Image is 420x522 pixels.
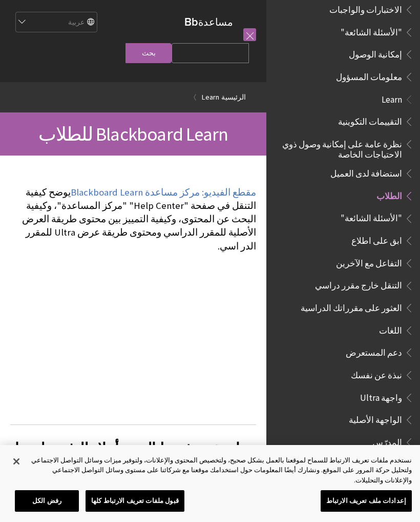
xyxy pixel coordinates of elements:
[279,136,402,160] span: نظرة عامة على إمكانية وصول ذوي الاحتياجات الخاصة
[341,24,402,37] span: "الأسئلة الشائعة"
[184,15,198,29] strong: Bb
[338,113,402,127] span: التقييمات التكوينية
[336,255,402,268] span: التفاعل مع الآخرين
[5,450,28,473] button: إغلاق
[379,322,402,336] span: اللغات
[15,12,97,33] select: Site Language Selector
[346,344,402,358] span: دعم المستعرض
[301,299,402,313] span: العثور على مقرراتك الدراسية
[349,411,402,425] span: الواجهة الأصلية
[125,43,172,63] input: بحث
[38,122,228,146] span: Blackboard Learn للطلاب
[360,389,402,403] span: واجهة Ultra
[71,186,256,199] a: مقطع الفيديو: مركز مساعدة Blackboard Learn
[382,91,402,105] span: Learn
[376,187,402,201] span: الطلاب
[336,68,402,82] span: معلومات المسؤول
[10,262,256,401] iframe: Blackboard Learn Help Center
[351,366,402,380] span: نبذة عن نفسك
[202,91,219,104] a: Learn
[351,232,402,246] span: ابق على اطلاع
[15,490,79,512] button: رفض الكل
[349,46,402,60] span: إمكانية الوصول
[86,490,184,512] button: قبول ملفات تعريف الارتباط كلها
[272,91,414,496] nav: Book outline for Blackboard Learn Help
[372,434,402,448] span: المدرّس
[341,210,402,224] span: "الأسئلة الشائعة"
[329,1,402,15] span: الاختبارات والواجبات
[221,91,246,104] a: الرئيسية
[184,15,233,28] a: مساعدةBb
[330,165,402,179] span: استضافة لدى العميل
[321,490,412,512] button: إعدادات ملف تعريف الارتباط
[10,186,256,253] p: يوضح كيفية التنقل في صفحة "Help Center" "مركز المساعدة"، وكيفية البحث عن المحتوى، وكيفية التمييز ...
[315,277,402,291] span: التنقل خارج مقرر دراسي
[29,455,412,486] div: نستخدم ملفات تعريف الارتباط للسماح لموقعنا بالعمل بشكل صحيح، ولتخصيص المحتوى والإعلانات، ولتوفير ...
[10,424,256,480] h2: → استخدم شريط البحث أعلاه للعثور على ما تحتاج إليه سريعًا.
